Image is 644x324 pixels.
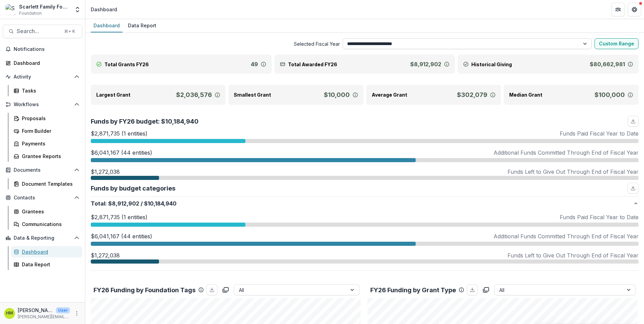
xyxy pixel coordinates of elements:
[11,178,82,189] a: Document Templates
[88,4,120,14] nav: breadcrumb
[372,91,407,98] p: Average Grant
[11,246,82,257] a: Dashboard
[11,219,82,230] a: Communications
[91,129,147,138] p: $2,871,735 (1 entities)
[91,210,639,270] div: Total:$8,912,902/$10,184,940
[509,91,542,98] p: Median Grant
[507,251,639,259] p: Funds Left to Give Out Through End of Fiscal Year
[14,167,71,173] span: Documents
[3,233,82,243] button: Open Data & Reporting
[628,116,639,127] button: download
[19,3,70,10] div: Scarlett Family Foundation
[3,99,82,110] button: Open Workflows
[493,232,639,240] p: Additional Funds Committed Through End of Fiscal Year
[94,285,196,295] p: FY26 Funding by Foundation Tags
[22,248,77,255] div: Dashboard
[234,91,271,98] p: Smallest Grant
[14,59,77,67] div: Dashboard
[22,127,77,135] div: Form Builder
[108,199,139,208] span: $8,912,902
[22,221,77,228] div: Communications
[6,311,13,315] div: Haley Miller
[14,235,71,241] span: Data & Reporting
[22,180,77,187] div: Document Templates
[206,284,217,295] button: download
[22,261,77,268] div: Data Report
[63,28,76,35] div: ⌘ + K
[11,206,82,217] a: Grantees
[628,3,641,16] button: Get Help
[590,60,625,68] p: $80,662,981
[56,307,70,313] p: User
[370,285,456,295] p: FY26 Funding by Grant Type
[22,115,77,122] div: Proposals
[14,102,71,108] span: Workflows
[19,10,42,16] span: Foundation
[91,213,147,221] p: $2,871,735 (1 entities)
[91,19,123,32] a: Dashboard
[14,46,80,52] span: Notifications
[11,85,82,96] a: Tasks
[11,151,82,162] a: Grantee Reports
[91,232,152,240] p: $6,041,167 (44 entities)
[3,44,82,55] button: Notifications
[611,3,625,16] button: Partners
[457,90,487,99] p: $302,079
[73,309,81,318] button: More
[104,61,149,68] p: Total Grants FY26
[3,25,82,38] button: Search...
[3,165,82,175] button: Open Documents
[5,4,16,15] img: Scarlett Family Foundation
[176,90,212,99] p: $2,036,576
[96,91,130,98] p: Largest Grant
[467,284,478,295] button: download
[22,153,77,160] div: Grantee Reports
[18,307,53,314] p: [PERSON_NAME]
[11,113,82,124] a: Proposals
[91,199,633,208] p: Total : $10,184,940
[11,138,82,149] a: Payments
[22,208,77,215] div: Grantees
[125,20,159,30] div: Data Report
[560,213,639,221] p: Funds Paid Fiscal Year to Date
[91,149,152,157] p: $6,041,167 (44 entities)
[3,57,82,69] a: Dashboard
[410,60,441,68] p: $8,912,902
[91,117,199,126] p: Funds by FY26 budget: $10,184,940
[3,192,82,203] button: Open Contacts
[22,140,77,147] div: Payments
[141,199,143,208] span: /
[471,61,512,68] p: Historical Giving
[251,60,258,68] p: 49
[14,195,71,201] span: Contacts
[91,184,175,193] p: Funds by budget categories
[220,284,231,295] button: copy to clipboard
[73,3,82,16] button: Open entity switcher
[11,125,82,137] a: Form Builder
[595,90,625,99] p: $100,000
[481,284,491,295] button: copy to clipboard
[288,61,337,68] p: Total Awarded FY26
[507,168,639,176] p: Funds Left to Give Out Through End of Fiscal Year
[17,28,60,34] span: Search...
[14,74,71,80] span: Activity
[560,129,639,138] p: Funds Paid Fiscal Year to Date
[22,87,77,94] div: Tasks
[628,183,639,194] button: download
[11,259,82,270] a: Data Report
[493,149,639,157] p: Additional Funds Committed Through End of Fiscal Year
[125,19,159,32] a: Data Report
[3,71,82,82] button: Open Activity
[324,90,350,99] p: $10,000
[91,251,120,259] p: $1,272,038
[18,314,70,320] p: [PERSON_NAME][EMAIL_ADDRESS][DOMAIN_NAME]
[91,20,123,30] div: Dashboard
[595,38,639,49] button: Custom Range
[91,168,120,176] p: $1,272,038
[91,197,639,210] button: Total:$8,912,902/$10,184,940
[91,40,340,47] span: Selected Fiscal Year
[91,6,117,13] div: Dashboard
